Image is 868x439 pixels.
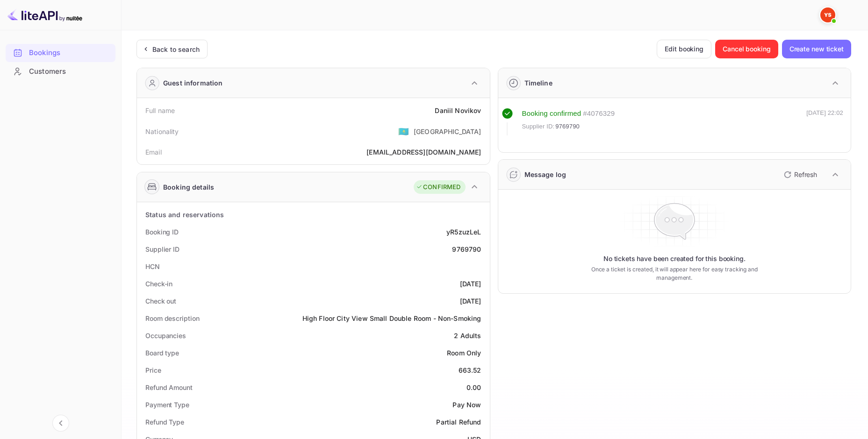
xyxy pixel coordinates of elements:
button: Refresh [778,167,821,182]
div: [DATE] 22:02 [806,108,843,135]
div: Timeline [524,78,552,88]
div: Daniil Novikov [435,106,481,115]
span: Supplier ID: [522,122,555,131]
div: 9769790 [452,244,481,254]
div: Check out [145,296,176,306]
div: Status and reservations [145,210,224,219]
button: Create new ticket [782,40,851,58]
div: Check-in [145,279,172,289]
div: Pay Now [452,400,481,410]
div: Occupancies [145,331,186,340]
div: [DATE] [460,296,481,306]
div: Email [145,147,162,157]
div: CONFIRMED [416,183,460,192]
div: Booking details [163,182,214,192]
p: Once a ticket is created, it will appear here for easy tracking and management. [580,265,769,282]
button: Edit booking [657,40,711,58]
div: 0.00 [466,382,481,392]
div: Full name [145,106,175,115]
img: Yandex Support [820,7,835,22]
div: Customers [6,63,115,81]
div: HCN [145,262,160,271]
div: # 4076329 [583,108,615,119]
div: Price [145,365,161,375]
p: Refresh [794,170,817,179]
div: Customers [29,66,111,77]
div: High Floor City View Small Double Room - Non-Smoking [302,313,481,323]
div: Nationality [145,127,179,136]
div: Refund Amount [145,382,193,392]
div: yR5zuzLeL [446,227,481,237]
a: Bookings [6,44,115,61]
p: No tickets have been created for this booking. [603,254,746,263]
div: Partial Refund [436,417,481,427]
div: 2 Adults [454,331,481,340]
div: Payment Type [145,400,189,410]
div: Room description [145,313,199,323]
div: Message log [524,170,567,179]
img: LiteAPI logo [7,7,82,22]
div: Bookings [29,48,111,58]
div: [EMAIL_ADDRESS][DOMAIN_NAME] [366,147,481,157]
button: Cancel booking [715,40,778,58]
a: Customers [6,63,115,80]
div: Bookings [6,44,115,62]
div: Supplier ID [145,244,179,254]
div: Back to search [152,44,200,54]
button: Collapse navigation [52,415,69,432]
div: Refund Type [145,417,184,427]
span: 9769790 [555,122,580,131]
span: United States [398,123,409,140]
div: Board type [145,348,179,358]
div: Room Only [447,348,481,358]
div: Booking confirmed [522,108,581,119]
div: [DATE] [460,279,481,289]
div: 663.52 [459,365,481,375]
div: Booking ID [145,227,179,237]
div: Guest information [163,78,223,88]
div: [GEOGRAPHIC_DATA] [414,127,481,136]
